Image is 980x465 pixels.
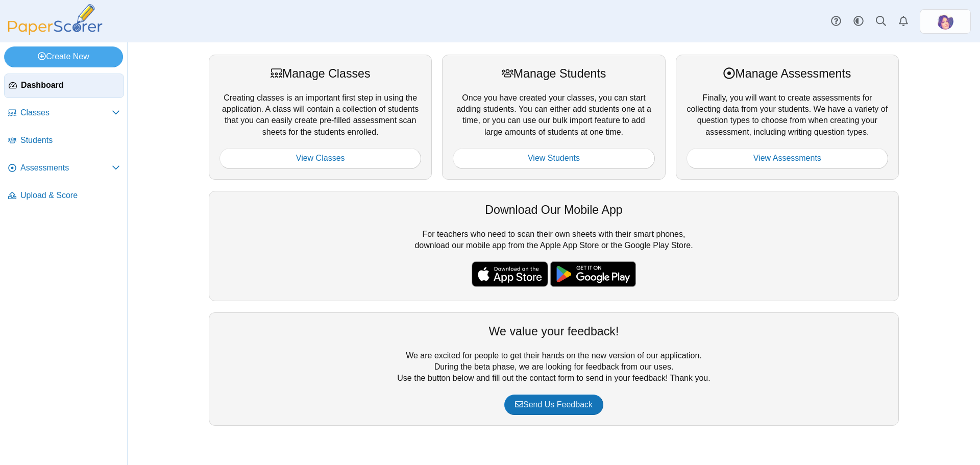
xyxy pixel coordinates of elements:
[219,202,888,218] div: Download Our Mobile App
[453,148,654,168] a: View Students
[687,148,888,168] a: View Assessments
[4,28,106,37] a: PaperScorer
[219,148,421,168] a: View Classes
[4,74,124,98] a: Dashboard
[4,129,124,153] a: Students
[550,261,636,287] img: google-play-badge.png
[453,65,654,82] div: Manage Students
[4,184,124,208] a: Upload & Score
[892,10,915,33] a: Alerts
[676,55,899,179] div: Finally, you will want to create assessments for collecting data from your students. We have a va...
[4,101,124,126] a: Classes
[20,107,112,118] span: Classes
[21,80,119,91] span: Dashboard
[219,65,421,82] div: Manage Classes
[4,4,106,35] img: PaperScorer
[209,191,899,301] div: For teachers who need to scan their own sheets with their smart phones, download our mobile app f...
[20,135,120,146] span: Students
[515,400,593,409] span: Send Us Feedback
[687,65,888,82] div: Manage Assessments
[209,55,432,179] div: Creating classes is an important first step in using the application. A class will contain a coll...
[937,13,953,30] span: Jamie Parker
[504,395,603,415] a: Send Us Feedback
[4,46,123,67] a: Create New
[920,9,971,34] a: ps.44KbHDeTCjRoHw2g
[20,190,120,201] span: Upload & Score
[937,13,953,30] img: ps.44KbHDeTCjRoHw2g
[20,162,112,174] span: Assessments
[472,261,548,287] img: apple-store-badge.svg
[442,55,665,179] div: Once you have created your classes, you can start adding students. You can either add students on...
[4,156,124,181] a: Assessments
[219,323,888,339] div: We value your feedback!
[209,312,899,426] div: We are excited for people to get their hands on the new version of our application. During the be...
